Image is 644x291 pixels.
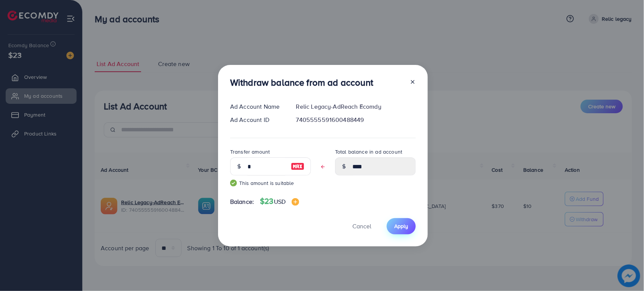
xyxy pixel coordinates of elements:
[387,218,416,234] button: Apply
[230,179,311,187] small: This amount is suitable
[224,115,290,124] div: Ad Account ID
[394,222,408,230] span: Apply
[274,197,286,206] span: USD
[343,218,381,234] button: Cancel
[352,222,371,230] span: Cancel
[292,198,299,206] img: image
[290,102,422,111] div: Relic Legacy-AdReach Ecomdy
[230,180,237,186] img: guide
[230,77,373,88] h3: Withdraw balance from ad account
[260,197,299,206] h4: $23
[230,197,254,206] span: Balance:
[230,148,270,156] label: Transfer amount
[291,162,304,171] img: image
[335,148,402,156] label: Total balance in ad account
[290,115,422,124] div: 7405555591600488449
[224,102,290,111] div: Ad Account Name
